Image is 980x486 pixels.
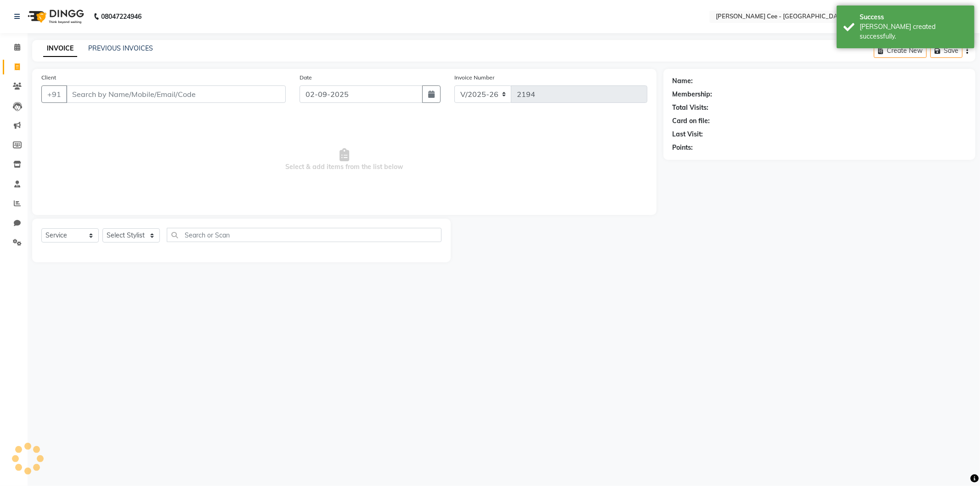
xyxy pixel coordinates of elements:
[41,114,647,206] span: Select & add items from the list below
[673,130,703,139] div: Last Visit:
[673,76,693,86] div: Name:
[101,4,142,29] b: 08047224946
[66,85,286,103] input: Search by Name/Mobile/Email/Code
[860,12,968,22] div: Success
[860,22,968,41] div: Bill created successfully.
[41,85,67,103] button: +91
[23,4,86,29] img: logo
[673,90,713,99] div: Membership:
[300,73,312,82] label: Date
[673,103,709,113] div: Total Visits:
[673,143,693,153] div: Points:
[88,44,153,52] a: PREVIOUS INVOICES
[930,44,963,58] button: Save
[454,73,494,82] label: Invoice Number
[43,40,77,57] a: INVOICE
[874,44,927,58] button: Create New
[673,116,710,126] div: Card on file:
[41,73,56,82] label: Client
[167,228,442,242] input: Search or Scan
